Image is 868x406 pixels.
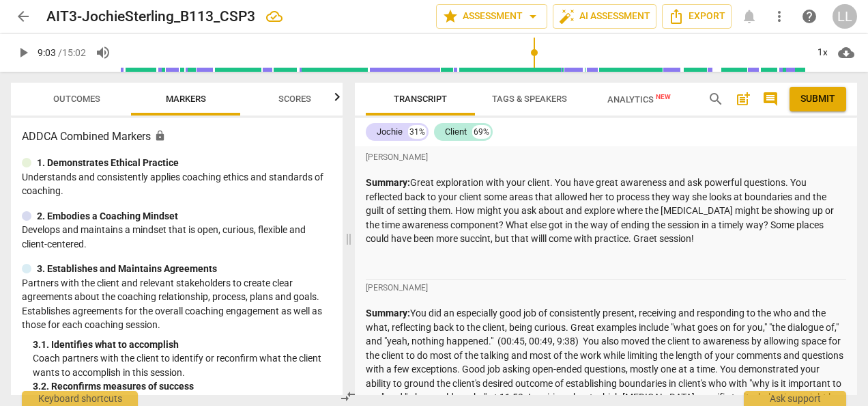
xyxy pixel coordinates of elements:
p: Partners with the client and relevant stakeholders to create clear agreements about the coaching ... [22,276,332,332]
div: Jochie [377,125,403,139]
p: Develops and maintains a mindset that is open, curious, flexible and client-centered. [22,223,332,251]
a: Help [797,4,822,29]
span: comment [762,91,779,107]
p: 1. Demonstrates Ethical Practice [37,156,179,170]
span: Analytics [607,94,671,105]
p: 2. Embodies a Coaching Mindset [37,209,178,224]
h2: AIT3-JochieSterling_B113_CSP3 [46,8,255,25]
span: Assessment [442,8,541,25]
span: arrow_back [15,8,31,25]
span: AI Assessment [559,8,650,25]
span: Transcript [394,94,447,104]
span: Submit [800,92,835,106]
button: Volume [91,40,115,65]
span: [PERSON_NAME] [366,282,428,294]
span: Outcomes [53,94,100,104]
button: Add summary [732,88,754,110]
div: Ask support [744,391,846,406]
span: Scores [278,94,311,104]
p: 3. Establishes and Maintains Agreements [37,262,217,276]
span: New [656,93,671,100]
span: / 15:02 [58,47,86,58]
strong: Summary: [366,177,410,188]
span: [PERSON_NAME] [366,152,428,163]
span: volume_up [95,44,111,61]
span: compare_arrows [340,388,356,405]
span: Tags & Speakers [492,94,567,104]
button: LL [833,4,857,29]
span: cloud_download [838,44,854,61]
span: search [708,91,724,107]
div: 69% [472,125,491,139]
span: star [442,8,459,25]
button: AI Assessment [553,4,656,29]
button: Show/Hide comments [759,88,781,110]
div: 3. 1. Identifies what to accomplish [33,338,332,352]
div: 3. 2. Reconfirms measures of success [33,379,332,394]
div: Keyboard shortcuts [22,391,138,406]
span: post_add [735,91,751,107]
button: Export [662,4,732,29]
button: Assessment [436,4,547,29]
p: Understands and consistently applies coaching ethics and standards of coaching. [22,170,332,198]
span: arrow_drop_down [525,8,541,25]
span: Export [668,8,725,25]
span: 9:03 [38,47,56,58]
div: 31% [408,125,426,139]
strong: Summary: [366,308,410,319]
span: play_arrow [15,44,31,61]
span: more_vert [771,8,787,25]
div: 1x [809,42,835,64]
p: Great exploration with your client. You have great awareness and ask powerful questions. You refl... [366,176,846,246]
span: help [801,8,818,25]
h3: ADDCA Combined Markers [22,128,332,145]
span: Assessment is enabled for this document. The competency model is locked and follows the assessmen... [154,130,166,141]
span: auto_fix_high [559,8,575,25]
div: Client [445,125,467,139]
p: Coach partners with the client to identify or reconfirm what the client wants to accomplish in th... [33,351,332,379]
button: Play [11,40,35,65]
button: Please Do Not Submit until your Assessment is Complete [790,87,846,111]
div: All changes saved [266,8,283,25]
span: Markers [166,94,206,104]
button: Search [705,88,727,110]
